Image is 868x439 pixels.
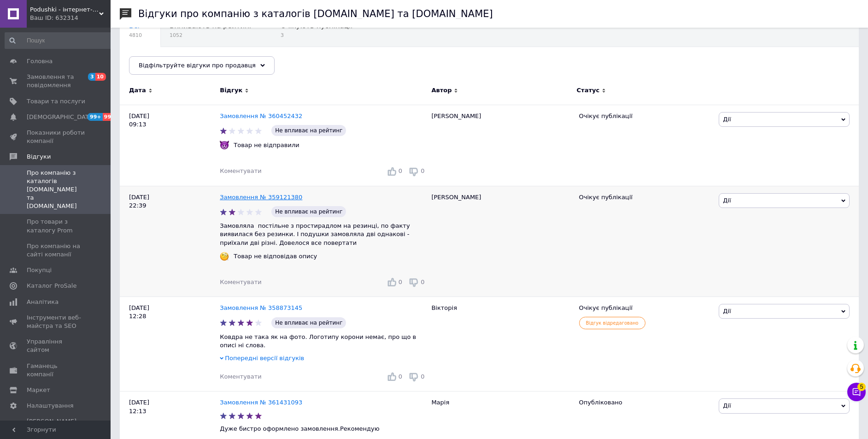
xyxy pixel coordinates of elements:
[579,317,645,329] span: Відгук відредаговано
[27,218,85,234] span: Про товари з каталогу Prom
[231,252,319,261] div: Товар не відповідав опису
[723,197,731,204] span: Дії
[579,193,712,202] div: Очікує публікації
[847,383,866,401] button: Чат з покупцем5
[170,32,253,39] span: 1052
[120,105,220,186] div: [DATE] 09:13
[220,141,229,150] img: :imp:
[220,86,242,95] span: Відгук
[427,186,574,297] div: [PERSON_NAME]
[220,279,261,285] span: Коментувати
[27,129,85,145] span: Показники роботи компанії
[129,32,142,39] span: 4810
[271,317,346,328] span: Не впливає на рейтинг
[579,398,712,407] div: Опубліковано
[220,399,302,406] a: Замовлення № 361431093
[857,383,866,391] span: 5
[120,47,241,82] div: Опубліковані без коментаря
[27,169,85,211] span: Про компанію з каталогів [DOMAIN_NAME] та [DOMAIN_NAME]
[129,57,223,65] span: Опубліковані без комен...
[220,425,427,433] p: Дуже бистро оформлено замовлення.Рекомендую
[138,8,493,19] h1: Відгуки про компанію з каталогів [DOMAIN_NAME] та [DOMAIN_NAME]
[421,167,424,174] span: 0
[220,304,302,311] a: Замовлення № 358873145
[27,113,95,121] span: [DEMOGRAPHIC_DATA]
[27,362,85,379] span: Гаманець компанії
[427,297,574,392] div: Вікторія
[27,57,53,65] span: Головна
[27,242,85,259] span: Про компанію на сайті компанії
[723,402,731,409] span: Дії
[103,113,118,121] span: 99+
[220,194,302,201] a: Замовлення № 359121380
[421,373,424,380] span: 0
[281,32,352,39] span: 3
[723,308,731,314] span: Дії
[139,62,256,69] span: Відфільтруйте відгуки про продавця
[220,113,302,119] a: Замовлення № 360452432
[231,141,301,149] div: Товар не відправили
[95,73,106,81] span: 10
[88,113,103,121] span: 99+
[431,86,452,95] span: Автор
[27,73,85,89] span: Замовлення та повідомлення
[579,304,712,312] div: Очікує публікації
[129,86,146,95] span: Дата
[427,105,574,186] div: [PERSON_NAME]
[577,86,600,95] span: Статус
[220,373,261,381] div: Коментувати
[88,73,95,81] span: 3
[220,167,261,174] span: Коментувати
[27,314,85,330] span: Інструменти веб-майстра та SEO
[399,373,402,380] span: 0
[220,373,261,380] span: Коментувати
[579,112,712,120] div: Очікує публікації
[27,153,51,161] span: Відгуки
[220,252,229,261] img: :face_with_monocle:
[271,206,346,217] span: Не впливає на рейтинг
[120,186,220,297] div: [DATE] 22:39
[27,298,59,306] span: Аналітика
[220,278,261,286] div: Коментувати
[27,338,85,354] span: Управління сайтом
[30,6,99,14] span: Podushki - інтернет-магазин Подушки
[27,386,50,394] span: Маркет
[30,14,111,22] div: Ваш ID: 632314
[399,279,402,285] span: 0
[723,116,731,123] span: Дії
[225,355,304,362] span: Попередні версії відгуків
[27,266,52,274] span: Покупці
[220,333,427,350] p: Ковдра не така як на фото. Логотипу корони немає, про що в описі ні слова.
[5,32,118,49] input: Пошук
[220,222,427,247] p: Замовляла постільне з простирадлом на резинці, по факту виявилася без резинки. І подушки замовлял...
[27,97,85,106] span: Товари та послуги
[220,167,261,175] div: Коментувати
[27,402,74,410] span: Налаштування
[27,282,76,290] span: Каталог ProSale
[399,167,402,174] span: 0
[120,297,220,392] div: [DATE] 12:28
[421,279,424,285] span: 0
[271,125,346,136] span: Не впливає на рейтинг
